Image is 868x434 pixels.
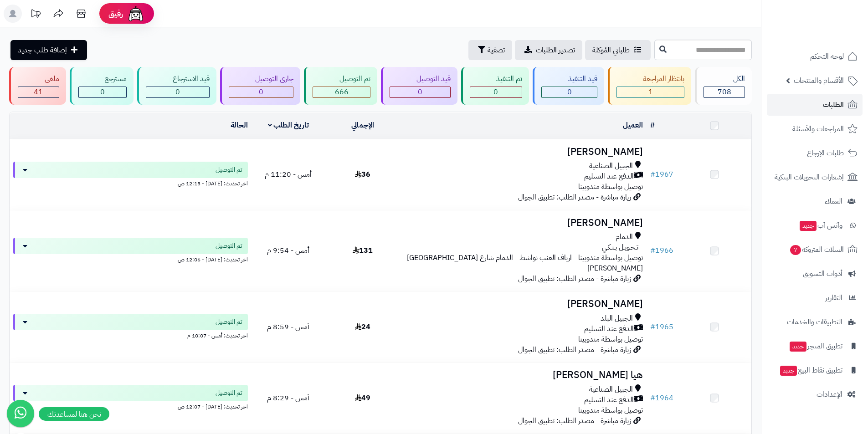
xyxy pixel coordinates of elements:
[767,239,863,260] a: السلات المتروكة7
[302,67,379,105] a: تم التوصيل 666
[231,120,248,131] a: الحالة
[810,50,844,63] span: لوحة التحكم
[390,87,450,97] div: 0
[100,87,105,97] span: 0
[355,393,370,403] span: 49
[515,40,582,60] a: تصدير الطلبات
[7,67,68,105] a: ملغي 41
[790,245,801,255] span: 7
[616,74,685,84] div: بانتظار المراجعة
[79,87,127,97] div: 0
[355,322,370,332] span: 24
[267,245,309,256] span: أمس - 9:54 م
[259,87,263,97] span: 0
[592,45,630,56] span: طلباتي المُوكلة
[585,40,651,60] a: طلباتي المُوكلة
[216,165,242,174] span: تم التوصيل
[265,169,312,180] span: أمس - 11:20 م
[24,5,47,25] a: تحديثات المنصة
[267,322,309,332] span: أمس - 8:59 م
[650,120,655,131] a: #
[536,45,575,56] span: تصدير الطلبات
[229,74,294,84] div: جاري التوصيل
[13,330,248,340] div: اخر تحديث: أمس - 10:07 م
[216,388,242,398] span: تم التوصيل
[34,87,43,97] span: 41
[584,324,634,334] span: الدفع عند التسليم
[418,87,422,97] span: 0
[127,5,145,23] img: ai-face.png
[789,243,844,256] span: السلات المتروكة
[578,181,643,192] span: توصيل بواسطة مندوبينا
[493,87,498,97] span: 0
[794,74,844,87] span: الأقسام والمنتجات
[229,87,293,97] div: 0
[823,98,844,111] span: الطلبات
[146,74,210,84] div: قيد الاسترجاع
[589,384,633,395] span: الجبيل الصناعية
[13,401,248,411] div: اخر تحديث: [DATE] - 12:07 ص
[518,415,631,426] span: زيارة مباشرة - مصدر الطلب: تطبيق الجوال
[108,8,123,19] span: رفيق
[268,120,309,131] a: تاريخ الطلب
[767,359,863,381] a: تطبيق نقاط البيعجديد
[606,67,693,105] a: بانتظار المراجعة 1
[518,273,631,284] span: زيارة مباشرة - مصدر الطلب: تطبيق الجوال
[578,405,643,416] span: توصيل بواسطة مندوبينا
[470,74,523,84] div: تم التنفيذ
[216,241,242,250] span: تم التوصيل
[718,87,731,97] span: 708
[704,74,745,84] div: الكل
[267,393,309,403] span: أمس - 8:29 م
[807,147,844,159] span: طلبات الإرجاع
[407,252,643,274] span: توصيل بواسطة مندوبينا - ارياف العنب نواشط - الدمام شارع [GEOGRAPHIC_DATA][PERSON_NAME]
[648,87,653,97] span: 1
[650,169,673,180] a: #1967
[650,245,673,256] a: #1966
[518,192,631,203] span: زيارة مباشرة - مصدر الطلب: تطبيق الجوال
[767,311,863,333] a: التطبيقات والخدمات
[650,322,673,332] a: #1965
[584,171,634,182] span: الدفع عند التسليم
[825,195,842,208] span: العملاء
[146,87,209,97] div: 0
[379,67,459,105] a: قيد التوصيل 0
[403,147,643,157] h3: [PERSON_NAME]
[403,370,643,380] h3: هيا [PERSON_NAME]
[787,316,842,328] span: التطبيقات والخدمات
[68,67,136,105] a: مسترجع 0
[767,383,863,405] a: الإعدادات
[780,366,797,376] span: جديد
[531,67,606,105] a: قيد التنفيذ 0
[313,74,370,84] div: تم التوصيل
[693,67,754,105] a: الكل708
[403,299,643,309] h3: [PERSON_NAME]
[601,313,633,324] span: الجبيل البلد
[335,87,349,97] span: 666
[767,190,863,212] a: العملاء
[650,393,655,403] span: #
[650,322,655,332] span: #
[602,242,638,253] span: تـحـويـل بـنـكـي
[825,291,842,304] span: التقارير
[18,87,59,97] div: 41
[806,26,859,45] img: logo-2.png
[488,45,505,56] span: تصفية
[767,46,863,67] a: لوحة التحكم
[175,87,180,97] span: 0
[790,342,806,352] span: جديد
[800,221,817,231] span: جديد
[789,340,842,352] span: تطبيق المتجر
[617,87,684,97] div: 1
[650,393,673,403] a: #1964
[767,287,863,309] a: التقارير
[584,395,634,405] span: الدفع عند التسليم
[18,74,59,84] div: ملغي
[355,169,370,180] span: 36
[589,161,633,171] span: الجبيل الصناعية
[767,94,863,116] a: الطلبات
[799,219,842,232] span: وآتس آب
[78,74,127,84] div: مسترجع
[218,67,303,105] a: جاري التوصيل 0
[567,87,572,97] span: 0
